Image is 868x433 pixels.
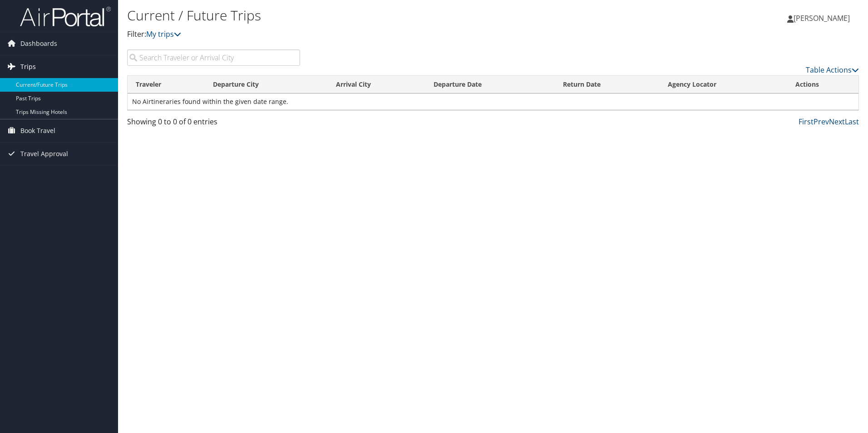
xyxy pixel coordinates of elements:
[794,13,850,23] span: [PERSON_NAME]
[799,117,814,127] a: First
[20,32,57,55] span: Dashboards
[829,117,845,127] a: Next
[425,76,554,93] th: Departure Date: activate to sort column descending
[20,55,36,78] span: Trips
[20,119,55,142] span: Book Travel
[127,6,615,25] h1: Current / Future Trips
[128,76,205,93] th: Traveler: activate to sort column ascending
[127,116,300,132] div: Showing 0 to 0 of 0 entries
[20,143,68,165] span: Travel Approval
[127,49,300,66] input: Search Traveler or Arrival City
[205,76,328,93] th: Departure City: activate to sort column ascending
[660,76,787,93] th: Agency Locator: activate to sort column ascending
[555,76,660,93] th: Return Date: activate to sort column ascending
[845,117,859,127] a: Last
[20,6,111,27] img: airportal-logo.png
[128,93,858,110] td: No Airtineraries found within the given date range.
[806,65,859,75] a: Table Actions
[814,117,829,127] a: Prev
[328,76,425,93] th: Arrival City: activate to sort column ascending
[787,5,859,32] a: [PERSON_NAME]
[146,29,181,39] a: My trips
[127,29,615,40] p: Filter:
[787,76,858,93] th: Actions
